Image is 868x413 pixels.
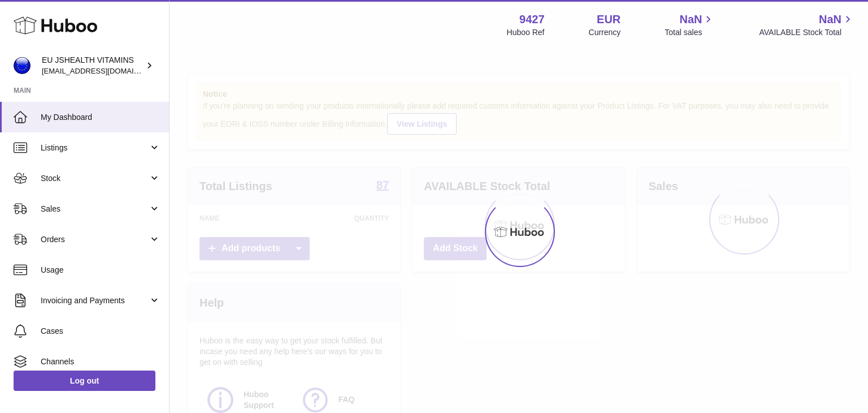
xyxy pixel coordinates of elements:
[507,27,545,38] div: Huboo Ref
[41,112,160,123] span: My Dashboard
[665,12,715,38] a: NaN Total sales
[41,204,149,214] span: Sales
[41,356,160,367] span: Channels
[42,55,144,76] div: EU JSHEALTH VITAMINS
[41,234,149,245] span: Orders
[759,12,854,38] a: NaN AVAILABLE Stock Total
[589,27,621,38] div: Currency
[665,27,715,38] span: Total sales
[597,12,620,27] strong: EUR
[41,265,160,276] span: Usage
[41,143,149,153] span: Listings
[759,27,854,38] span: AVAILABLE Stock Total
[679,12,702,27] span: NaN
[819,12,841,27] span: NaN
[42,66,166,75] span: [EMAIL_ADDRESS][DOMAIN_NAME]
[14,57,31,74] img: internalAdmin-9427@internal.huboo.com
[41,326,160,337] span: Cases
[41,295,149,306] span: Invoicing and Payments
[14,371,155,391] a: Log out
[41,173,149,184] span: Stock
[519,12,545,27] strong: 9427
